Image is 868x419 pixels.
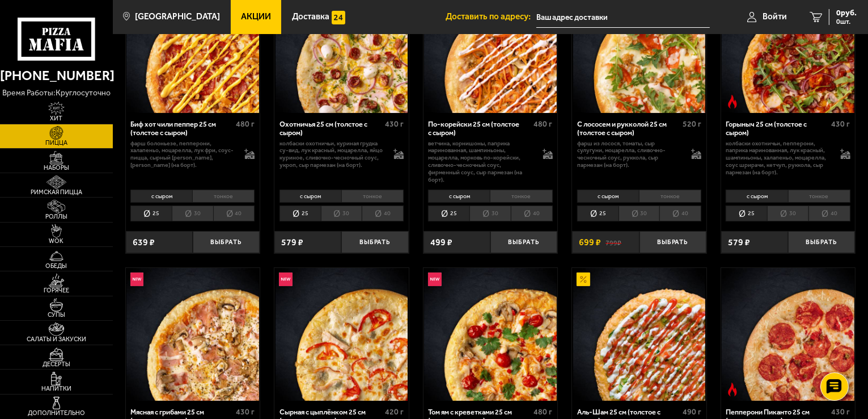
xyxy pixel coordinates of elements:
img: Пепперони Пиканто 25 см (толстое с сыром) [722,268,854,401]
span: 0 шт. [836,18,857,25]
span: 430 г [236,407,255,417]
span: Доставить по адресу: [446,12,536,21]
li: 25 [280,206,321,221]
span: 430 г [832,407,850,417]
img: 15daf4d41897b9f0e9f617042186c801.svg [332,11,345,24]
li: с сыром [726,190,787,203]
li: 30 [619,206,660,221]
img: Аль-Шам 25 см (толстое с сыром) [573,268,706,401]
div: Биф хот чили пеппер 25 см (толстое с сыром) [130,120,233,137]
li: 40 [213,206,255,221]
li: с сыром [577,190,639,203]
a: Острое блюдоПепперони Пиканто 25 см (толстое с сыром) [721,268,856,401]
div: По-корейски 25 см (толстое с сыром) [428,120,531,137]
span: 520 г [683,119,701,129]
p: фарш болоньезе, пепперони, халапеньо, моцарелла, лук фри, соус-пицца, сырный [PERSON_NAME], [PERS... [130,140,235,169]
p: фарш из лосося, томаты, сыр сулугуни, моцарелла, сливочно-чесночный соус, руккола, сыр пармезан (... [577,140,682,169]
li: с сыром [130,190,192,203]
a: НовинкаМясная с грибами 25 см (толстое с сыром) [126,268,260,401]
li: 25 [726,206,767,221]
li: с сыром [428,190,490,203]
input: Ваш адрес доставки [536,7,710,28]
span: 420 г [385,407,404,417]
li: 40 [659,206,701,221]
img: Новинка [130,273,144,286]
div: Горыныч 25 см (толстое с сыром) [726,120,828,137]
span: Акции [241,12,271,21]
a: НовинкаСырная с цыплёнком 25 см (толстое с сыром) [274,268,409,401]
span: [GEOGRAPHIC_DATA] [135,12,220,21]
button: Выбрать [788,231,855,253]
button: Выбрать [640,231,706,253]
li: тонкое [788,190,850,203]
li: 25 [577,206,619,221]
li: тонкое [639,190,701,203]
span: Доставка [292,12,329,21]
img: Острое блюдо [726,383,739,396]
img: Том ям с креветками 25 см (толстое с сыром) [424,268,557,401]
div: С лососем и рукколой 25 см (толстое с сыром) [577,120,680,137]
li: 30 [469,206,511,221]
li: 25 [428,206,469,221]
span: 490 г [683,407,701,417]
span: 0 руб. [836,9,857,17]
span: 579 ₽ [728,238,750,247]
li: 30 [767,206,808,221]
a: НовинкаТом ям с креветками 25 см (толстое с сыром) [424,268,558,401]
img: Сырная с цыплёнком 25 см (толстое с сыром) [276,268,408,401]
span: 480 г [236,119,255,129]
li: с сыром [280,190,341,203]
img: Острое блюдо [726,95,739,108]
a: АкционныйАль-Шам 25 см (толстое с сыром) [572,268,706,401]
s: 799 ₽ [606,238,621,247]
li: 40 [511,206,553,221]
span: 430 г [832,119,850,129]
li: 40 [362,206,404,221]
p: ветчина, корнишоны, паприка маринованная, шампиньоны, моцарелла, морковь по-корейски, сливочно-че... [428,140,533,184]
img: Новинка [428,273,442,286]
button: Выбрать [341,231,408,253]
span: 499 ₽ [430,238,452,247]
button: Выбрать [490,231,557,253]
span: 579 ₽ [281,238,303,247]
p: колбаски охотничьи, куриная грудка су-вид, лук красный, моцарелла, яйцо куриное, сливочно-чесночн... [280,140,384,169]
div: Охотничья 25 см (толстое с сыром) [280,120,382,137]
span: 480 г [534,119,553,129]
img: Акционный [577,273,590,286]
img: Мясная с грибами 25 см (толстое с сыром) [126,268,259,401]
li: 30 [321,206,362,221]
li: тонкое [490,190,552,203]
span: Войти [763,12,787,21]
li: 40 [808,206,850,221]
button: Выбрать [193,231,260,253]
span: 480 г [534,407,553,417]
li: тонкое [341,190,404,203]
span: 430 г [385,119,404,129]
img: Новинка [279,273,293,286]
li: тонкое [192,190,255,203]
span: 639 ₽ [133,238,155,247]
li: 25 [130,206,172,221]
li: 30 [172,206,213,221]
p: колбаски Охотничьи, пепперони, паприка маринованная, лук красный, шампиньоны, халапеньо, моцарелл... [726,140,831,177]
span: 699 ₽ [579,238,601,247]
